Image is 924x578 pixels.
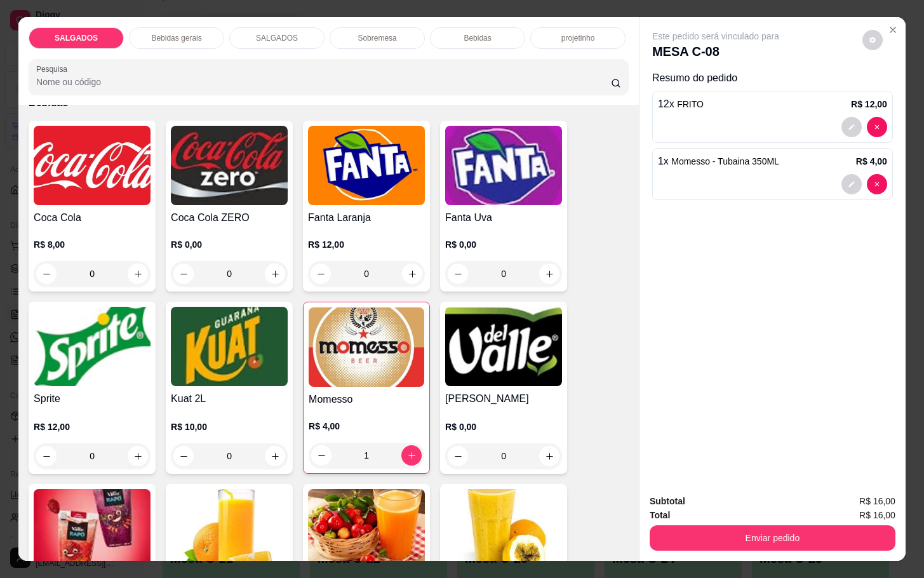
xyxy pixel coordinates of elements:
[445,489,562,568] img: product-image
[171,126,288,205] img: product-image
[309,420,424,433] p: R$ 4,00
[34,126,151,205] img: product-image
[445,210,562,225] h4: Fanta Uva
[173,446,194,466] button: decrease-product-quantity
[464,33,491,43] p: Bebidas
[445,420,562,433] p: R$ 0,00
[652,71,893,86] p: Resumo do pedido
[171,420,288,433] p: R$ 10,00
[851,98,887,111] p: R$ 12,00
[445,307,562,386] img: product-image
[841,174,862,194] button: decrease-product-quantity
[308,210,425,225] h4: Fanta Laranja
[34,489,151,568] img: product-image
[856,155,887,168] p: R$ 4,00
[652,43,779,60] p: MESA C-08
[671,156,779,166] span: Momesso - Tubaina 350ML
[309,307,424,387] img: product-image
[652,30,779,43] p: Este pedido será vinculado para
[650,525,895,551] button: Enviar pedido
[677,99,704,109] span: FRITO
[34,238,151,251] p: R$ 8,00
[34,420,151,433] p: R$ 12,00
[36,64,72,74] label: Pesquisa
[308,489,425,568] img: product-image
[841,117,862,137] button: decrease-product-quantity
[171,307,288,386] img: product-image
[650,496,685,506] strong: Subtotal
[34,210,151,225] h4: Coca Cola
[867,117,887,137] button: decrease-product-quantity
[36,76,611,88] input: Pesquisa
[883,20,903,40] button: Close
[308,238,425,251] p: R$ 12,00
[55,33,98,43] p: SALGADOS
[650,510,670,520] strong: Total
[34,307,151,386] img: product-image
[862,30,883,50] button: decrease-product-quantity
[34,391,151,407] h4: Sprite
[561,33,595,43] p: projetinho
[658,97,704,112] p: 12 x
[256,33,298,43] p: SALGADOS
[358,33,396,43] p: Sobremesa
[445,391,562,407] h4: [PERSON_NAME]
[658,154,779,169] p: 1 x
[265,446,285,466] button: increase-product-quantity
[151,33,201,43] p: Bebidas gerais
[867,174,887,194] button: decrease-product-quantity
[445,126,562,205] img: product-image
[859,508,895,522] span: R$ 16,00
[859,494,895,508] span: R$ 16,00
[445,238,562,251] p: R$ 0,00
[171,238,288,251] p: R$ 0,00
[308,126,425,205] img: product-image
[171,489,288,568] img: product-image
[171,391,288,407] h4: Kuat 2L
[171,210,288,225] h4: Coca Cola ZERO
[309,392,424,407] h4: Momesso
